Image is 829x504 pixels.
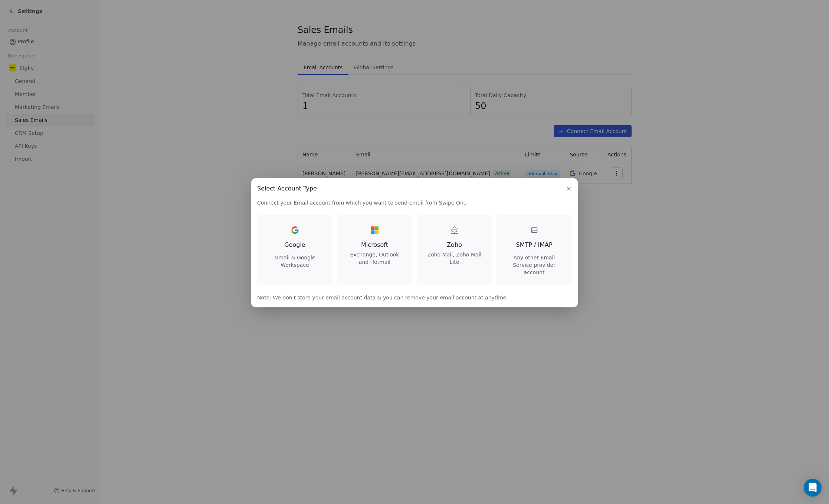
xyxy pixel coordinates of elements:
[257,184,317,193] span: Select Account Type
[266,254,324,269] span: Gmail & Google Workspace
[505,254,563,276] span: Any other Email Service provider account
[346,241,403,249] span: Microsoft
[426,251,483,266] span: Zoho Mail, Zoho Mail Lite
[284,241,305,249] span: Google
[257,294,572,301] span: Note: We don't store your email account data & you can remove your email account at anytime.
[346,251,403,266] span: Exchange, Outlook and Hotmail
[426,241,483,249] span: Zoho
[257,199,572,206] span: Connect your Email account from which you want to send email from Swipe One
[516,241,552,249] span: SMTP / IMAP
